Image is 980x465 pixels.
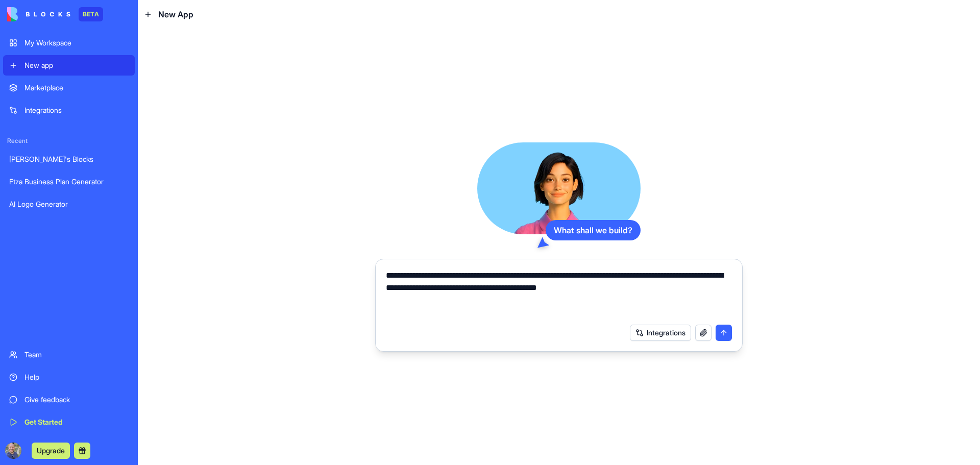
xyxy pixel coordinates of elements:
a: Team [3,345,135,365]
div: What shall we build? [546,220,641,240]
div: Help [24,372,129,382]
button: Upgrade [32,443,70,459]
a: Help [3,367,135,387]
img: logo [7,7,70,21]
a: [PERSON_NAME]'s Blocks [3,149,135,169]
button: Integrations [630,325,691,341]
div: Get Started [24,417,129,427]
div: Marketplace [24,83,129,93]
div: [PERSON_NAME]'s Blocks [9,154,129,164]
a: My Workspace [3,33,135,53]
div: Team [24,350,129,360]
a: Integrations [3,100,135,120]
span: Recent [3,137,135,145]
a: AI Logo Generator [3,194,135,214]
span: New App [158,8,193,20]
img: ACg8ocIBv2xUw5HL-81t5tGPgmC9Ph1g_021R3Lypww5hRQve9x1lELB=s96-c [5,443,21,459]
div: AI Logo Generator [9,199,129,209]
a: Get Started [3,412,135,432]
a: New app [3,55,135,76]
div: Integrations [24,105,129,115]
a: Give feedback [3,389,135,410]
div: My Workspace [24,38,129,48]
a: Upgrade [32,445,70,455]
div: Give feedback [24,395,129,405]
div: New app [24,60,129,70]
a: Marketplace [3,78,135,98]
div: BETA [79,7,103,21]
a: Etza Business Plan Generator [3,172,135,192]
a: BETA [7,7,103,21]
div: Etza Business Plan Generator [9,177,129,187]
